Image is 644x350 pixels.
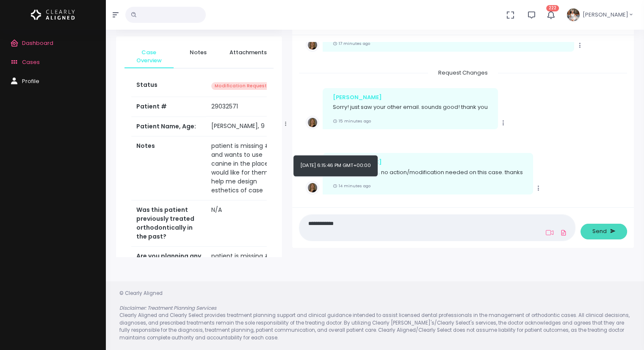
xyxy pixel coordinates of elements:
span: 222 [546,5,559,11]
span: Notes [180,48,216,57]
span: Attachments [229,48,267,57]
td: patient is missing #10 and wants to use canine in the place I would like for them to help me desi... [206,246,281,310]
th: Status [131,75,206,97]
span: [DATE] 6:15:46 PM GMT+00:00 [300,162,371,169]
a: Add Files [558,225,569,240]
em: Disclaimer: Treatment Planning Services [119,305,216,311]
th: Are you planning any restorative/esthetic treatment? If yes, what are you planning? [131,246,206,310]
th: Notes [131,136,206,200]
div: [PERSON_NAME] [333,158,523,167]
p: I approved case. no action/modification needed on this case. thanks [333,168,523,177]
img: Header Avatar [566,7,581,22]
th: Patient # [131,97,206,117]
span: Dashboard [22,39,53,47]
span: Modification Requests [211,82,273,90]
span: Case Overview [131,48,167,65]
td: [PERSON_NAME], 9 [206,117,281,136]
small: 14 minutes ago [333,183,370,189]
th: Was this patient previously treated orthodontically in the past? [131,200,206,246]
span: Request Changes [428,66,498,79]
a: Add Loom Video [544,229,555,236]
span: [PERSON_NAME] [583,11,628,19]
button: Send [580,224,627,239]
th: Patient Name, Age: [131,117,206,136]
span: Send [592,227,607,236]
span: Cases [22,58,40,66]
small: 17 minutes ago [333,41,370,46]
div: © Clearly Aligned Clearly Aligned and Clearly Select provides treatment planning support and clin... [111,290,639,342]
div: scrollable content [299,42,627,199]
small: 15 minutes ago [333,118,371,124]
td: 29032571 [206,97,281,117]
img: Logo Horizontal [31,6,75,24]
div: [PERSON_NAME] [333,93,488,102]
span: Profile [22,77,39,85]
td: patient is missing #10 and wants to use canine in the place I would like for them to help me desi... [206,136,281,200]
td: N/A [206,200,281,246]
p: Sorry! just saw your other email. sounds good! thank you [333,103,488,111]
